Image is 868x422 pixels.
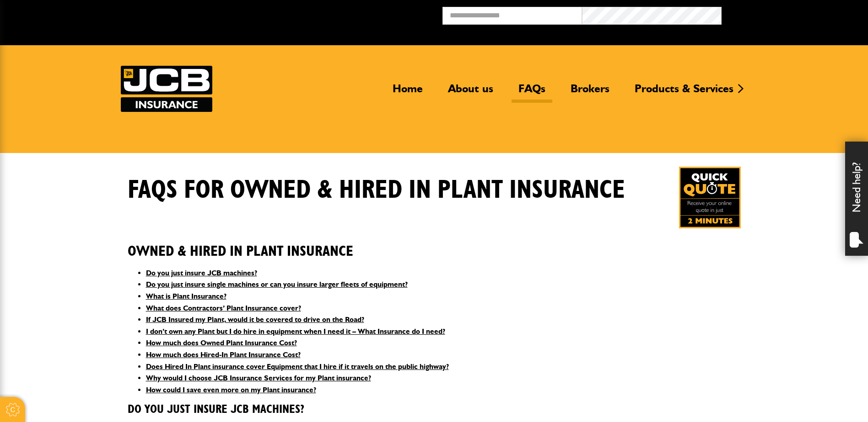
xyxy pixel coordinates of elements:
[146,362,449,371] a: Does Hired In Plant insurance cover Equipment that I hire if it travels on the public highway?
[386,82,430,103] a: Home
[146,292,226,301] a: What is Plant Insurance?
[146,350,301,359] a: How much does Hired-In Plant Insurance Cost?
[146,338,297,347] a: How much does Owned Plant Insurance Cost?
[146,385,316,394] a: How could I save even more on my Plant insurance?
[128,229,741,260] h2: Owned & Hired In Plant Insurance
[121,66,212,112] a: JCB Insurance Services
[128,403,741,417] h3: Do you just insure JCB machines?
[146,374,371,382] a: Why would I choose JCB Insurance Services for my Plant insurance?
[845,142,868,256] div: Need help?
[722,7,861,21] button: Broker Login
[146,304,301,312] a: What does Contractors’ Plant Insurance cover?
[146,269,257,277] a: Do you just insure JCB machines?
[146,327,445,336] a: I don’t own any Plant but I do hire in equipment when I need it – What Insurance do I need?
[128,175,625,206] h1: FAQS for Owned & Hired In Plant Insurance
[146,280,408,289] a: Do you just insure single machines or can you insure larger fleets of equipment?
[441,82,500,103] a: About us
[146,315,364,324] a: If JCB Insured my Plant, would it be covered to drive on the Road?
[679,167,741,228] img: Quick Quote
[564,82,616,103] a: Brokers
[121,66,212,112] img: JCB Insurance Services logo
[512,82,552,103] a: FAQs
[628,82,740,103] a: Products & Services
[679,167,741,228] a: Get your insurance quote in just 2-minutes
